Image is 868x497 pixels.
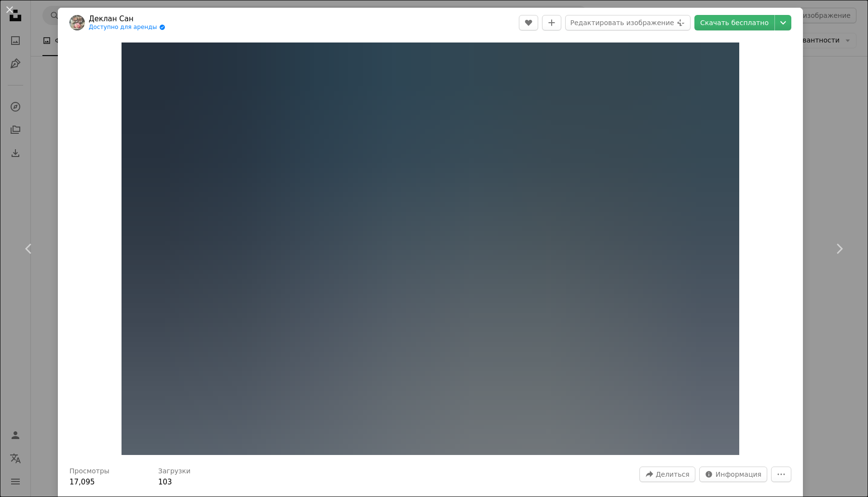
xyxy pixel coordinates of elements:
[89,14,165,24] a: Деклан Сан
[639,467,695,482] button: Поделитесь этим изображением
[810,202,868,295] a: Следующий
[122,43,739,455] img: Металлическая скульптура стоит перед зданием.
[694,15,774,30] a: Скачать бесплатно
[700,19,769,27] font: Скачать бесплатно
[570,19,674,27] font: Редактировать изображение
[771,467,791,482] button: Дополнительные действия
[565,15,691,30] button: Редактировать изображение
[716,470,761,478] font: Информация
[89,24,157,30] font: Доступно для аренды
[89,14,134,23] font: Деклан Сан
[519,15,538,30] button: Нравиться
[699,467,767,482] button: Статистика об этом изображении
[122,43,739,455] button: Увеличить изображение
[69,478,95,486] font: 17,095
[158,467,190,475] font: Загрузки
[775,15,791,30] button: Выберите размер загрузки
[69,15,85,30] img: Перейти к профилю Деклана Сана
[158,478,172,486] font: 103
[69,467,109,475] font: Просмотры
[542,15,561,30] button: Добавить в коллекцию
[656,470,690,478] font: Делиться
[89,24,165,31] a: Доступно для аренды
